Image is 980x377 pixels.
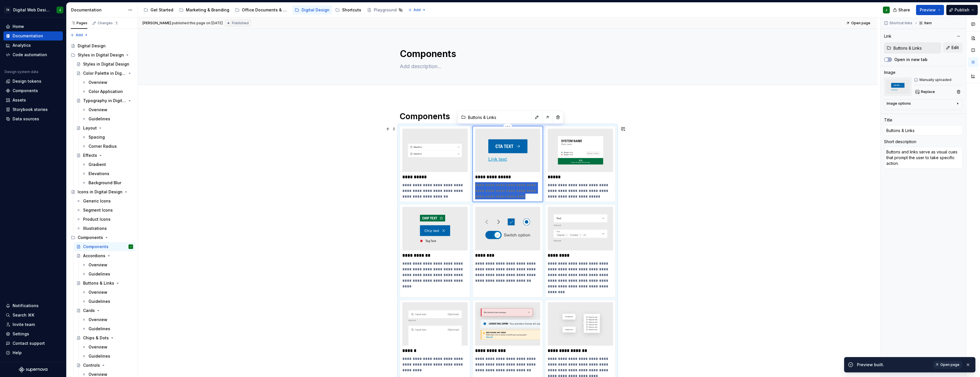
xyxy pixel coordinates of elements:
div: Overview [89,80,107,85]
span: Replace [921,90,935,94]
div: Accordions [83,253,105,259]
div: Digital Design [302,7,330,13]
a: Overview [79,342,135,352]
a: Overview [79,288,135,297]
a: Digital Design [69,41,135,50]
div: Chips & Dots [83,335,109,341]
a: Elevations [79,169,135,178]
a: Controls [74,361,135,370]
a: Guidelines [79,324,135,333]
a: Shortcuts [333,5,364,15]
button: Replace [914,88,937,96]
div: Office Documents & Materials [242,7,289,13]
div: Playground [374,7,397,13]
div: Pages [71,21,87,25]
a: Styles in Digital Design [74,60,135,69]
span: Share [898,7,910,13]
div: Styles in Digital Design [83,61,129,67]
a: Accordions [74,251,135,260]
a: Segment Icons [74,206,135,215]
span: Published [232,21,249,25]
div: Typography in Digital Design [83,98,126,104]
button: Publish [946,5,978,15]
button: Image options [887,101,960,108]
div: Image [884,70,895,75]
a: Effects [74,151,135,160]
div: Storybook stories [13,107,48,112]
button: Add [406,6,428,14]
a: Digital Design [292,5,332,15]
a: Chips & Dots [74,333,135,342]
div: Gradient [89,162,106,167]
div: Design system data [5,70,38,74]
div: Design tokens [13,78,41,84]
a: Overview [79,260,135,269]
img: f1e22cec-f08d-4c85-832c-ab3c37080a97.jpg [548,302,613,346]
a: Buttons & Links [74,279,135,288]
div: Documentation [13,33,43,39]
div: Guidelines [89,299,110,304]
a: Open page [844,19,873,27]
div: Preview built. [857,362,930,368]
div: Illustrations [83,226,107,231]
button: Notifications [3,301,63,310]
div: Manually uploaded [914,78,963,82]
button: Search ⌘K [3,311,63,320]
div: Marketing & Branding [186,7,229,13]
div: Overview [89,107,107,113]
div: J [130,244,131,250]
a: Open page [933,361,962,369]
div: Product Icons [83,216,111,222]
div: Title [884,117,892,123]
div: Components [69,233,135,242]
a: Documentation [3,31,63,40]
div: Code automation [13,52,47,58]
input: Add title [884,125,963,135]
span: Open page [940,362,959,367]
svg: Supernova Logo [19,367,47,372]
div: Guidelines [89,326,110,332]
textarea: Buttons and links serve as visual cues that prompt the user to take specific action. [884,147,963,169]
img: 278dc4dc-9606-4253-b086-856588294265.jpg [475,207,541,250]
a: Analytics [3,41,63,50]
div: Page tree [141,4,405,16]
span: Shortcut links [889,21,912,25]
div: Help [13,350,22,356]
a: Overview [79,105,135,114]
div: Data sources [13,116,39,122]
a: Guidelines [79,297,135,306]
div: Overview [89,262,107,268]
a: Design tokens [3,77,63,86]
a: Overview [79,315,135,324]
a: Gradient [79,160,135,169]
div: Documentation [71,7,125,13]
div: Generic Icons [83,198,111,204]
a: Color Palette in Digital Design [74,69,135,78]
div: Styles in Digital Design [78,52,124,58]
div: Changes [98,21,119,25]
a: Settings [3,329,63,339]
div: Notifications [13,303,39,309]
button: Preview [916,5,944,15]
div: Analytics [13,42,31,48]
a: Cards [74,306,135,315]
button: Share [890,5,914,15]
img: a1f3cd68-680f-419d-92f7-38e2f39c99cf.jpg [548,207,613,250]
a: Playground [365,5,405,15]
a: Layout [74,123,135,133]
div: Image options [887,101,911,106]
button: TADigital Web DesignJ [1,4,65,16]
img: f0b7067e-3181-4517-9125-05559a1fa7e0.jpg [884,78,911,96]
div: Icons in Digital Design [78,189,122,195]
div: Components [83,244,109,250]
div: Short description [884,139,916,145]
a: Spacing [79,133,135,142]
img: ac8b1cc6-2e45-443c-901f-c75e45801155.jpg [548,129,613,172]
a: Storybook stories [3,105,63,114]
div: Color Palette in Digital Design [83,70,126,76]
textarea: Components [399,47,614,61]
span: Add [413,8,421,12]
div: Home [13,24,24,29]
div: TA [4,7,11,13]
